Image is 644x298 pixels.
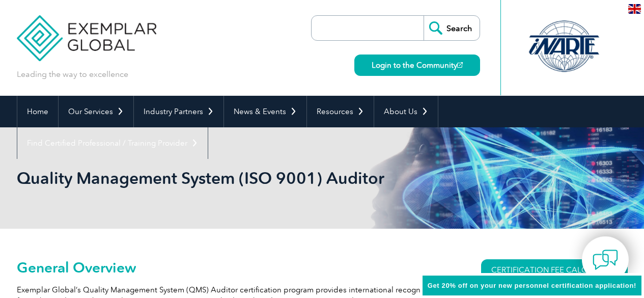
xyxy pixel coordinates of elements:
[628,4,641,14] img: en
[17,69,128,80] p: Leading the way to excellence
[593,247,618,273] img: contact-chat.png
[307,96,374,127] a: Resources
[17,127,208,159] a: Find Certified Professional / Training Provider
[224,96,306,127] a: News & Events
[424,16,480,40] input: Search
[17,96,58,127] a: Home
[428,282,636,289] span: Get 20% off on your new personnel certification application!
[457,62,463,68] img: open_square.png
[17,259,444,276] h2: General Overview
[134,96,223,127] a: Industry Partners
[354,55,480,76] a: Login to the Community
[374,96,438,127] a: About Us
[59,96,133,127] a: Our Services
[481,259,628,281] a: CERTIFICATION FEE CALCULATOR
[17,168,408,188] h1: Quality Management System (ISO 9001) Auditor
